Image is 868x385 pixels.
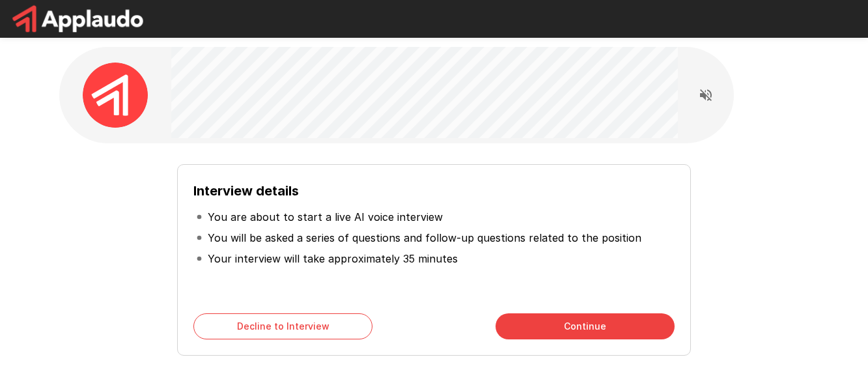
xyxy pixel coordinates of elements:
[193,183,299,199] b: Interview details
[83,63,148,128] img: applaudo_avatar.png
[496,313,675,339] button: Continue
[208,209,443,225] p: You are about to start a live AI voice interview
[693,82,719,108] button: Read questions aloud
[208,251,458,266] p: Your interview will take approximately 35 minutes
[208,230,641,246] p: You will be asked a series of questions and follow-up questions related to the position
[193,313,372,339] button: Decline to Interview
